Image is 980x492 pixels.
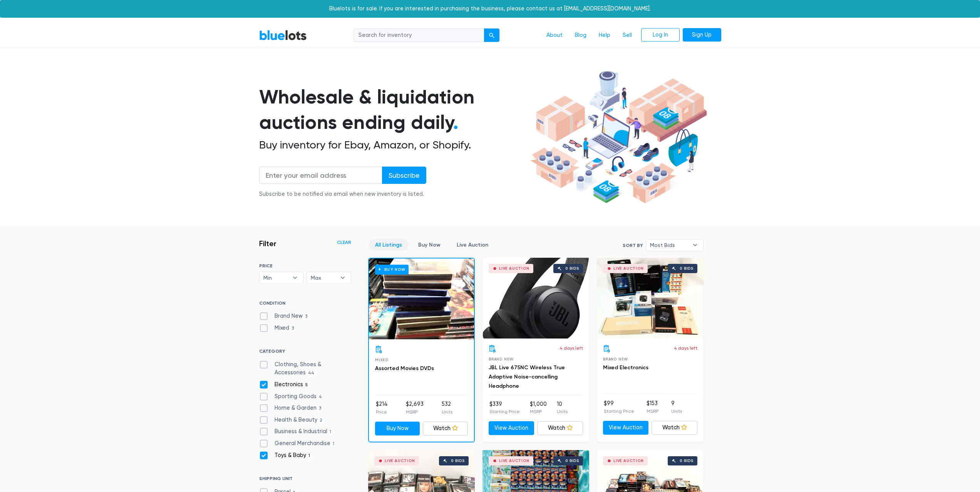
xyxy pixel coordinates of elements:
[376,409,388,415] p: Price
[674,345,697,352] p: 4 days left
[287,272,303,284] b: ▾
[317,394,325,400] span: 4
[259,439,337,448] label: General Merchandise
[604,408,634,415] p: Starting Price
[369,239,409,251] a: All Listings
[259,380,310,389] label: Electronics
[557,408,568,415] p: Units
[540,28,569,43] a: About
[569,28,593,43] a: Blog
[327,429,334,435] span: 1
[303,382,310,388] span: 5
[527,67,710,207] img: hero-ee84e7d0318cb26816c560f6b4441b76977f77a177738b4e94f68c95b2b83dbb.png
[259,451,313,460] label: Toys & Baby
[489,357,514,361] span: Brand New
[382,167,426,184] input: Subscribe
[593,28,616,43] a: Help
[482,258,589,339] a: Live Auction 0 bids
[259,360,351,377] label: Clothing, Shoes & Accessories
[259,392,325,401] label: Sporting Goods
[330,441,337,447] span: 1
[683,28,721,42] a: Sign Up
[375,358,389,362] span: Mixed
[259,138,527,152] h2: Buy inventory for Ebay, Amazon, or Shopify.
[353,28,484,42] input: Search for inventory
[597,258,704,339] a: Live Auction 0 bids
[375,422,420,435] a: Buy Now
[453,111,458,134] span: .
[603,357,628,361] span: Brand New
[613,267,644,270] div: Live Auction
[623,242,643,249] label: Sort By
[263,272,289,284] span: Min
[499,459,529,463] div: Live Auction
[451,459,465,463] div: 0 bids
[641,28,680,42] a: Log In
[565,459,579,463] div: 0 bids
[376,400,388,415] li: $214
[259,30,307,41] a: BlueLots
[259,167,382,184] input: Enter your email address
[259,416,325,424] label: Health & Beauty
[306,370,317,377] span: 44
[530,400,547,415] li: $1,000
[423,422,468,435] a: Watch
[647,399,658,415] li: $153
[671,399,682,415] li: 9
[604,399,634,415] li: $99
[335,272,351,284] b: ▾
[369,259,474,339] a: Buy Now
[385,459,415,463] div: Live Auction
[406,409,424,415] p: MSRP
[560,345,583,352] p: 4 days left
[406,400,424,415] li: $2,693
[603,421,649,435] a: View Auction
[537,421,583,435] a: Watch
[687,239,703,251] b: ▾
[442,409,452,415] p: Units
[259,349,351,357] h6: CATEGORY
[442,400,452,415] li: 532
[259,84,527,135] h1: Wholesale & liquidation auctions ending daily
[499,267,529,270] div: Live Auction
[375,265,409,274] h6: Buy Now
[259,263,351,269] h6: PRICE
[289,325,297,332] span: 3
[652,421,697,435] a: Watch
[450,239,495,251] a: Live Auction
[647,408,658,415] p: MSRP
[317,417,325,424] span: 2
[317,405,324,412] span: 3
[680,267,694,270] div: 0 bids
[259,300,351,309] h6: CONDITION
[680,459,694,463] div: 0 bids
[311,272,336,284] span: Max
[412,239,447,251] a: Buy Now
[565,267,579,270] div: 0 bids
[259,427,334,436] label: Business & Industrial
[259,404,324,412] label: Home & Garden
[489,400,520,415] li: $339
[489,408,520,415] p: Starting Price
[489,364,565,389] a: JBL Live 675NC Wireless True Adaptive Noise-cancelling Headphone
[530,408,547,415] p: MSRP
[337,239,351,246] a: Clear
[306,453,313,459] span: 1
[259,476,351,484] h6: SHIPPING UNIT
[489,421,534,435] a: View Auction
[259,324,297,332] label: Mixed
[557,400,568,415] li: 10
[650,239,689,251] span: Most Bids
[671,408,682,415] p: Units
[613,459,644,463] div: Live Auction
[259,239,276,248] h3: Filter
[603,364,648,371] a: Mixed Electronics
[303,314,310,320] span: 3
[259,312,310,320] label: Brand New
[375,365,434,372] a: Assorted Movies DVDs
[616,28,638,43] a: Sell
[259,190,426,198] div: Subscribe to be notified via email when new inventory is listed.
